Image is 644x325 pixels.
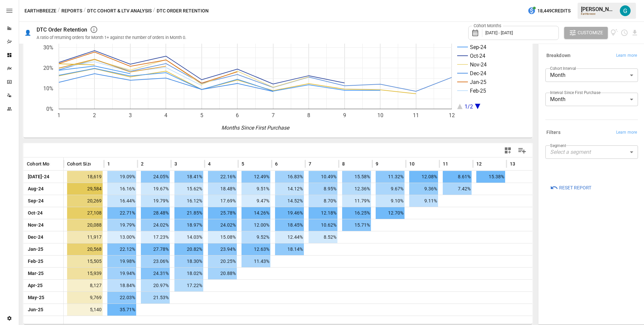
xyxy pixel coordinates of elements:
[307,112,310,119] text: 8
[23,17,527,138] svg: A chart.
[620,5,631,16] div: Gavin Acres
[208,195,237,207] span: 17.69%
[27,292,45,304] span: May-25
[208,231,237,243] span: 15.08%
[208,160,211,167] span: 4
[241,195,270,207] span: 9.47%
[37,35,186,40] div: A ratio of returning orders for Month 1+ against the number of orders in Month 0.
[58,7,60,15] div: /
[67,243,103,255] span: 20,568
[208,183,237,195] span: 18.48%
[485,30,513,35] span: [DATE] - [DATE]
[208,243,237,255] span: 23.94%
[67,280,103,291] span: 8,127
[545,93,638,106] div: Month
[141,243,170,255] span: 27.78%
[550,90,600,95] label: Interval Since First Purchase
[107,292,136,304] span: 22.03%
[141,268,170,279] span: 24.31%
[107,160,110,167] span: 1
[241,243,270,255] span: 12.63%
[275,195,304,207] span: 14.52%
[275,243,304,255] span: 18.14%
[61,7,82,15] button: Reports
[67,231,103,243] span: 11,917
[221,125,290,131] text: Months Since First Purchase
[472,23,503,29] label: Cohort Months
[245,159,254,169] button: Sort
[43,85,53,92] text: 10%
[550,149,591,155] em: Select a segment
[27,268,45,279] span: Mar-25
[241,219,270,231] span: 12.00%
[67,195,103,207] span: 20,269
[550,143,566,148] label: Segment
[476,171,505,183] span: 15.38%
[610,27,618,39] button: View documentation
[443,160,448,167] span: 11
[470,79,486,85] text: Jan-25
[208,207,237,219] span: 25.78%
[275,183,304,195] span: 14.12%
[241,207,270,219] span: 14.26%
[174,171,203,183] span: 18.41%
[67,183,103,195] span: 29,584
[342,171,371,183] span: 15.58%
[67,304,103,316] span: 5,140
[236,112,239,119] text: 6
[27,280,44,291] span: Apr-25
[581,12,616,15] div: Earthbreeze
[87,7,152,15] button: DTC Cohort & LTV Analysis
[67,292,103,304] span: 9,769
[174,268,203,279] span: 18.02%
[208,268,237,279] span: 20.88%
[67,160,92,167] span: Cohort Size
[309,183,337,195] span: 8.95%
[413,112,419,119] text: 11
[443,171,472,183] span: 8.61%
[67,256,103,267] span: 15,505
[443,183,472,195] span: 7.42%
[174,280,203,291] span: 17.22%
[107,207,136,219] span: 22.71%
[409,171,438,183] span: 12.08%
[376,160,378,167] span: 9
[578,29,603,37] span: Customize
[27,195,45,207] span: Sep-24
[545,68,638,82] div: Month
[107,219,136,231] span: 19.79%
[84,7,86,15] div: /
[46,106,53,112] text: 0%
[275,207,304,219] span: 19.46%
[241,160,244,167] span: 5
[107,183,136,195] span: 16.16%
[174,243,203,255] span: 20.82%
[37,27,87,33] div: DTC Order Retention
[43,44,53,51] text: 30%
[309,207,337,219] span: 12.18%
[376,195,405,207] span: 9.10%
[107,268,136,279] span: 19.94%
[559,184,591,192] span: Reset Report
[211,159,221,169] button: Sort
[164,112,167,119] text: 4
[241,256,270,267] span: 11.43%
[409,160,415,167] span: 10
[200,112,203,119] text: 5
[208,171,237,183] span: 22.16%
[153,7,155,15] div: /
[510,160,515,167] span: 13
[27,304,44,316] span: Jun-25
[27,256,44,267] span: Feb-25
[545,182,596,194] button: Reset Report
[616,52,637,59] span: Learn more
[275,171,304,183] span: 16.83%
[631,29,639,37] button: Download report
[144,159,154,169] button: Sort
[621,29,628,37] button: Schedule report
[27,183,45,195] span: Aug-24
[91,159,101,169] button: Sort
[343,112,346,119] text: 9
[241,183,270,195] span: 9.51%
[409,195,438,207] span: 9.11%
